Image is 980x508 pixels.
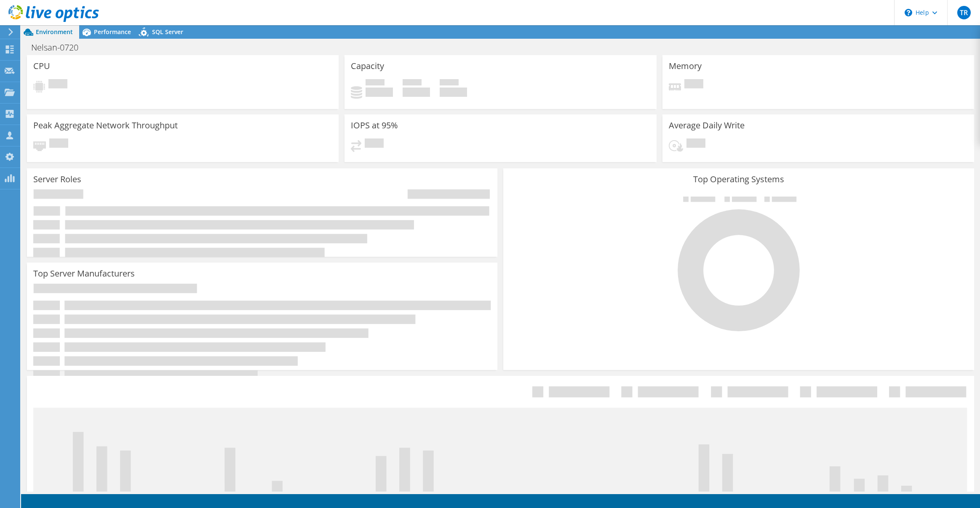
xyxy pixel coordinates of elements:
h3: Top Server Manufacturers [33,269,135,278]
svg: \n [905,9,912,16]
h3: Average Daily Write [669,121,745,130]
span: Pending [686,138,705,150]
h3: Top Operating Systems [510,175,967,184]
h4: 0 GiB [440,88,467,97]
span: Pending [49,138,68,150]
span: Pending [684,79,703,90]
span: Free [403,79,422,88]
span: Environment [36,28,73,36]
h4: 0 GiB [403,88,430,97]
span: Pending [48,79,67,90]
span: TR [957,6,971,19]
span: Used [366,79,385,88]
h3: IOPS at 95% [351,121,398,130]
h1: Nelsan-0720 [27,43,91,52]
h3: Server Roles [33,175,81,184]
h3: CPU [33,61,50,71]
span: Total [440,79,459,88]
h3: Capacity [351,61,384,71]
h4: 0 GiB [366,88,393,97]
h3: Peak Aggregate Network Throughput [33,121,178,130]
span: Pending [365,138,384,150]
span: Performance [94,28,131,36]
h3: Memory [669,61,702,71]
span: SQL Server [152,28,183,36]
